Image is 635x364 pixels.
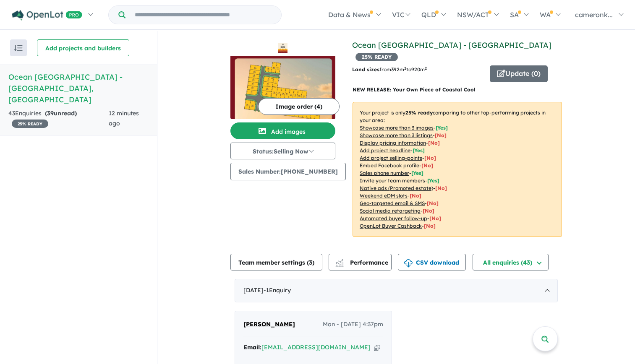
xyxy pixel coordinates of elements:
[360,147,410,153] u: Add project headline
[435,132,447,138] span: [ No ]
[436,125,448,131] span: [ Yes ]
[352,66,379,73] b: Land sizes
[398,254,466,270] button: CSV download
[12,10,82,21] img: Openlot PRO Logo White
[127,6,280,24] input: Try estate name, suburb, builder or developer
[473,254,549,270] button: All enquiries (43)
[14,45,23,51] img: sort.svg
[360,200,425,206] u: Geo-targeted email & SMS
[429,215,441,221] span: [No]
[490,65,548,82] button: Update (0)
[360,125,434,131] u: Showcase more than 3 images
[360,155,422,161] u: Add project selling-points
[428,140,440,146] span: [ No ]
[360,177,425,184] u: Invite your team members
[12,120,48,128] span: 25 % READY
[427,177,439,184] span: [ Yes ]
[37,39,129,56] button: Add projects and builders
[323,320,383,330] span: Mon - [DATE] 4:37pm
[8,71,149,105] h5: Ocean [GEOGRAPHIC_DATA] - [GEOGRAPHIC_DATA] , [GEOGRAPHIC_DATA]
[424,155,436,161] span: [ No ]
[374,343,380,352] button: Copy
[243,343,261,351] strong: Email:
[404,259,413,268] img: download icon
[427,200,439,206] span: [No]
[45,109,77,117] strong: ( unread)
[261,343,371,351] a: [EMAIL_ADDRESS][DOMAIN_NAME]
[352,65,483,74] p: from
[360,140,426,146] u: Display pricing information
[360,223,422,229] u: OpenLot Buyer Cashback
[8,109,109,129] div: 43 Enquir ies
[360,208,421,214] u: Social media retargeting
[329,254,392,270] button: Performance
[230,122,335,139] button: Add images
[405,109,433,116] b: 25 % ready
[230,39,335,119] a: Ocean Grand Estate - Ocean Grove LogoOcean Grand Estate - Ocean Grove
[258,98,340,115] button: Image order (4)
[230,163,346,180] button: Sales Number:[PHONE_NUMBER]
[47,109,54,117] span: 39
[309,259,312,266] span: 3
[235,279,558,302] div: [DATE]
[353,86,562,94] p: NEW RELEASE: Your Own Piece of Coastal Cool
[230,254,322,270] button: Team member settings (3)
[360,162,419,169] u: Embed Facebook profile
[230,143,335,159] button: Status:Selling Now
[575,10,613,19] span: cameronk...
[353,102,562,237] p: Your project is only comparing to other top-performing projects in your area: - - - - - - - - - -...
[435,185,447,191] span: [No]
[360,132,433,138] u: Showcase more than 3 listings
[230,56,335,119] img: Ocean Grand Estate - Ocean Grove
[360,185,433,191] u: Native ads (Promoted estate)
[421,162,433,169] span: [ No ]
[243,320,295,330] a: [PERSON_NAME]
[406,66,427,73] span: to
[337,259,388,266] span: Performance
[360,192,408,199] u: Weekend eDM slots
[413,147,425,153] span: [ Yes ]
[336,259,343,264] img: line-chart.svg
[360,170,409,176] u: Sales phone number
[264,286,291,294] span: - 1 Enquir y
[425,66,427,70] sup: 2
[109,109,139,127] span: 12 minutes ago
[352,40,551,50] a: Ocean [GEOGRAPHIC_DATA] - [GEOGRAPHIC_DATA]
[360,215,427,221] u: Automated buyer follow-up
[243,320,295,328] span: [PERSON_NAME]
[411,66,427,73] u: 920 m
[424,223,436,229] span: [No]
[410,192,421,199] span: [No]
[391,66,406,73] u: 392 m
[423,208,434,214] span: [No]
[404,66,406,70] sup: 2
[234,43,332,53] img: Ocean Grand Estate - Ocean Grove Logo
[335,262,344,267] img: bar-chart.svg
[355,53,398,61] span: 25 % READY
[411,170,423,176] span: [ Yes ]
